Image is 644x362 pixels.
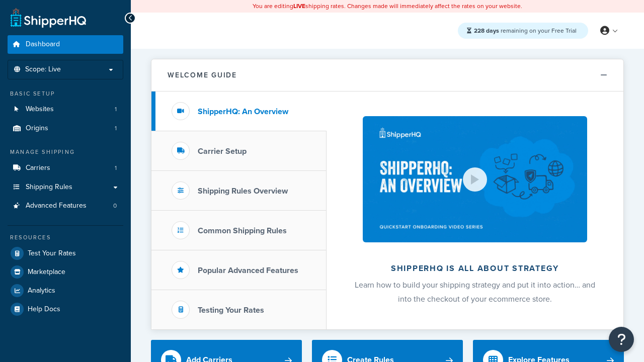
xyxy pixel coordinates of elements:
[8,244,123,262] a: Test Your Rates
[198,147,247,156] h3: Carrier Setup
[8,100,123,119] li: Websites
[8,233,123,242] div: Resources
[113,202,117,210] span: 0
[115,105,117,114] span: 1
[168,71,237,79] h2: Welcome Guide
[8,159,123,177] li: Carriers
[115,164,117,172] span: 1
[355,279,595,305] span: Learn how to build your shipping strategy and put it into action… and into the checkout of your e...
[26,183,72,192] span: Shipping Rules
[28,287,55,295] span: Analytics
[474,26,499,35] strong: 228 days
[353,264,597,273] h2: ShipperHQ is all about strategy
[474,26,577,35] span: remaining on your Free Trial
[293,2,305,11] b: LIVE
[26,124,48,133] span: Origins
[28,268,65,277] span: Marketplace
[26,105,54,114] span: Websites
[8,300,123,318] a: Help Docs
[8,197,123,215] li: Advanced Features
[26,164,50,172] span: Carriers
[115,124,117,133] span: 1
[609,327,634,352] button: Open Resource Center
[26,40,60,49] span: Dashboard
[28,305,60,314] span: Help Docs
[8,89,123,98] div: Basic Setup
[8,178,123,197] a: Shipping Rules
[26,202,87,210] span: Advanced Features
[198,226,287,235] h3: Common Shipping Rules
[198,187,288,196] h3: Shipping Rules Overview
[28,249,76,258] span: Test Your Rates
[198,107,288,116] h3: ShipperHQ: An Overview
[8,282,123,300] a: Analytics
[8,148,123,156] div: Manage Shipping
[198,306,264,315] h3: Testing Your Rates
[8,35,123,54] a: Dashboard
[8,159,123,177] a: Carriers1
[8,263,123,281] a: Marketplace
[25,65,61,74] span: Scope: Live
[8,119,123,138] a: Origins1
[8,100,123,119] a: Websites1
[198,266,298,275] h3: Popular Advanced Features
[8,197,123,215] a: Advanced Features0
[363,116,587,242] img: ShipperHQ is all about strategy
[8,119,123,138] li: Origins
[151,59,623,92] button: Welcome Guide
